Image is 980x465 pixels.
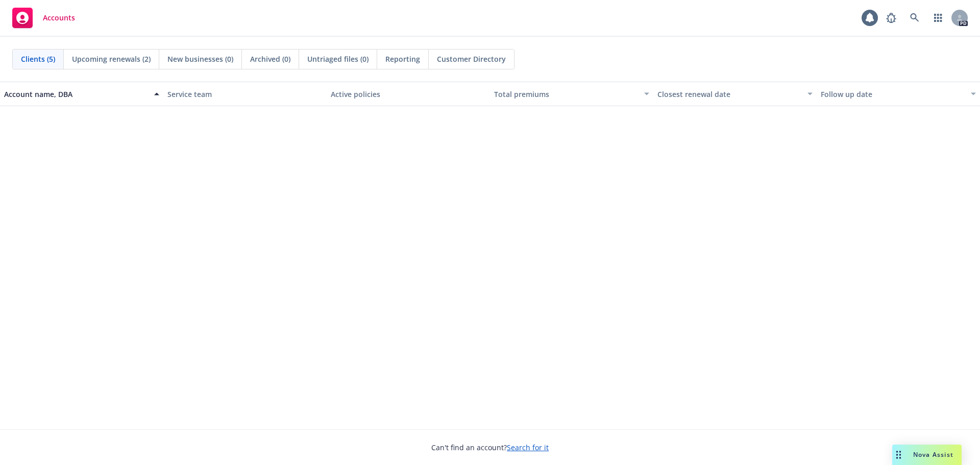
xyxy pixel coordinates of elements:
[385,54,420,64] span: Reporting
[490,82,653,106] button: Total premiums
[653,82,817,106] button: Closest renewal date
[167,54,233,64] span: New businesses (0)
[928,8,948,28] a: Switch app
[8,4,79,32] a: Accounts
[913,450,953,459] span: Nova Assist
[43,14,75,22] span: Accounts
[431,442,549,453] span: Can't find an account?
[881,8,901,28] a: Report a Bug
[892,445,905,465] div: Drag to move
[892,445,962,465] button: Nova Assist
[904,8,925,28] a: Search
[327,82,490,106] button: Active policies
[163,82,327,106] button: Service team
[817,82,980,106] button: Follow up date
[657,89,801,100] div: Closest renewal date
[494,89,638,100] div: Total premiums
[250,54,290,64] span: Archived (0)
[507,443,549,452] a: Search for it
[437,54,506,64] span: Customer Directory
[4,89,148,100] div: Account name, DBA
[167,89,323,100] div: Service team
[331,89,486,100] div: Active policies
[821,89,965,100] div: Follow up date
[307,54,369,64] span: Untriaged files (0)
[72,54,151,64] span: Upcoming renewals (2)
[21,54,55,64] span: Clients (5)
